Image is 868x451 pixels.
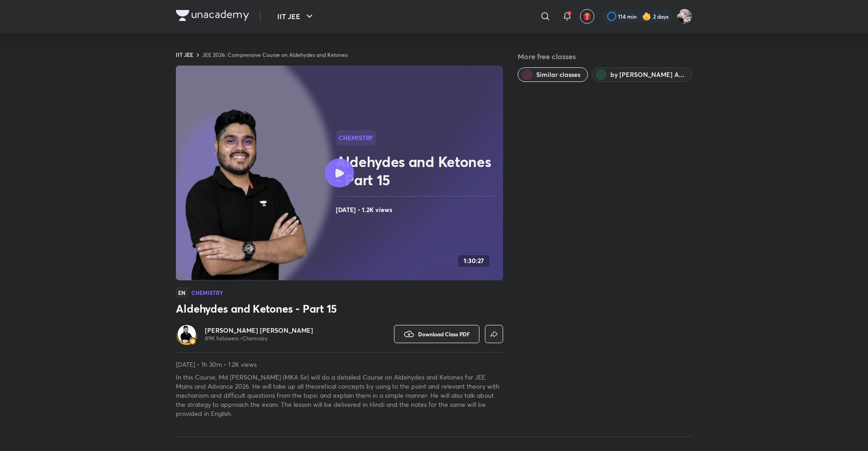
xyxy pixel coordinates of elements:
span: by Mohammad Kashif Alam [610,70,684,79]
img: Navin Raj [677,9,692,24]
span: EN [176,288,188,298]
h3: Aldehydes and Ketones - Part 15 [176,301,503,316]
img: badge [190,338,196,345]
p: In this Course, Md [PERSON_NAME] (MKA Sir) will do a detailed Course on Aldehydes and Ketones for... [176,373,503,418]
a: Avatarbadge [176,323,198,345]
p: 89K followers • Chemistry [205,335,313,342]
button: avatar [580,9,594,24]
h5: More free classes [518,51,692,62]
h4: [DATE] • 1.2K views [336,204,499,216]
h2: Aldehydes and Ketones - Part 15 [336,152,499,189]
img: Company Logo [176,10,249,21]
button: Download Class PDF [394,325,479,343]
img: Avatar [178,325,196,343]
a: Company Logo [176,10,249,23]
h4: 1:30:27 [464,257,484,265]
button: IIT JEE [272,7,320,25]
img: avatar [583,12,591,20]
h4: Chemistry [191,290,223,295]
a: JEE 2026: Comprensive Course on Aldehydes and Ketones [202,51,348,58]
span: Download Class PDF [418,330,470,338]
a: [PERSON_NAME] [PERSON_NAME] [205,326,313,335]
span: Similar classes [536,70,580,79]
button: by Mohammad Kashif Alam [592,67,692,82]
a: IIT JEE [176,51,193,58]
img: streak [642,12,651,21]
button: Similar classes [518,67,588,82]
p: [DATE] • 1h 30m • 1.2K views [176,360,503,369]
